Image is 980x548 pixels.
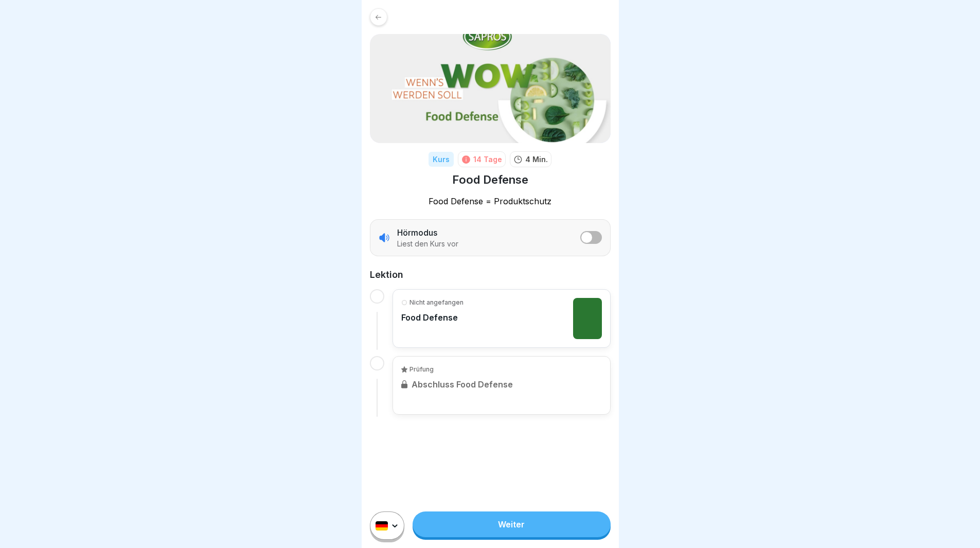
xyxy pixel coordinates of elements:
div: Kurs [429,152,454,167]
h1: Food Defense [452,172,528,187]
p: Liest den Kurs vor [397,239,458,249]
img: de.svg [376,521,388,531]
p: Hörmodus [397,227,437,238]
h2: Lektion [370,269,611,281]
p: 4 Min. [525,154,548,165]
button: listener mode [580,231,602,244]
a: Nicht angefangenFood Defense [401,298,602,339]
img: i56hrusqlxh7wfploiwmgbsd.png [573,298,602,339]
a: Weiter [413,511,610,537]
p: Food Defense [401,312,464,323]
p: Nicht angefangen [409,298,464,307]
div: 14 Tage [473,154,502,165]
p: Food Defense = Produktschutz [370,196,611,207]
img: b09us41hredzt9sfzsl3gafq.png [370,34,611,143]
